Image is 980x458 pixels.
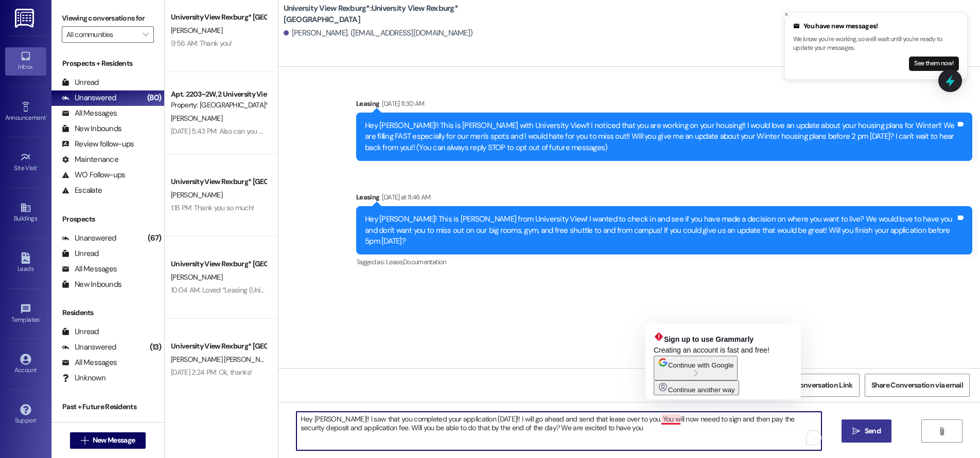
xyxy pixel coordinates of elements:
div: Leasing [356,192,972,206]
div: Unanswered [62,93,116,103]
div: All Messages [62,357,117,368]
span: Lease , [386,258,403,266]
div: Residents [51,307,164,318]
div: Escalate [62,185,102,196]
div: Prospects [51,214,164,225]
a: Support [5,401,46,429]
div: Hey [PERSON_NAME]! This is [PERSON_NAME] from University View! I wanted to check in and see if yo... [365,214,956,247]
div: Prospects + Residents [51,58,164,69]
label: Viewing conversations for [62,10,154,26]
span: • [40,315,41,322]
span: • [46,113,47,120]
button: Get Conversation Link [775,374,859,397]
img: ResiDesk Logo [15,9,36,28]
div: New Inbounds [62,123,121,134]
button: New Message [70,432,146,449]
input: All communities [66,26,137,43]
div: Tagged as: [356,254,972,269]
div: University View Rexburg* [GEOGRAPHIC_DATA] [171,176,266,187]
a: Templates • [5,300,46,328]
div: Review follow-ups [62,139,134,150]
div: University View Rexburg* [GEOGRAPHIC_DATA] [171,259,266,269]
div: Unread [62,248,99,259]
div: Unread [62,77,99,88]
div: All Messages [62,264,117,274]
div: WO Follow-ups [62,170,125,180]
span: [PERSON_NAME] [171,26,222,35]
button: See them now! [909,57,959,71]
div: New Inbounds [62,279,121,290]
span: [PERSON_NAME] [PERSON_NAME] [171,355,275,364]
span: Documentation [403,258,446,266]
i:  [143,30,148,39]
div: Unknown [62,373,106,383]
div: [DATE] at 11:46 AM [379,192,430,203]
div: Leasing [356,98,972,113]
i:  [852,427,860,435]
p: We know you're working, so we'll wait until you're ready to update your messages. [793,35,959,53]
div: (67) [145,230,164,246]
span: • [37,163,39,170]
div: All Messages [62,108,117,119]
div: [DATE] 5:43 PM: Also can you send me messages to my cell phone number at [PHONE_NUMBER] this is m... [171,126,624,136]
div: [PERSON_NAME]. ([EMAIL_ADDRESS][DOMAIN_NAME]) [284,28,473,39]
a: Account [5,351,46,378]
span: [PERSON_NAME] [171,272,222,282]
span: Share Conversation via email [871,380,963,391]
div: Hey [PERSON_NAME]!! This is [PERSON_NAME] with University View!! I noticed that you are working o... [365,120,956,153]
div: Unanswered [62,342,116,353]
i:  [938,427,946,435]
div: University View Rexburg* [GEOGRAPHIC_DATA] [171,341,266,352]
div: Unanswered [62,233,116,244]
div: Apt. 2203~2W, 2 University View Rexburg Guarantors [171,89,266,100]
i:  [81,436,89,445]
b: University View Rexburg*: University View Rexburg* [GEOGRAPHIC_DATA] [284,3,489,25]
a: Inbox [5,47,46,75]
button: Share Conversation via email [865,374,970,397]
span: [PERSON_NAME] [171,190,222,199]
a: Buildings [5,199,46,227]
div: University View Rexburg* [GEOGRAPHIC_DATA] [171,12,266,23]
span: Get Conversation Link [781,380,852,391]
button: Close toast [781,9,792,20]
button: Send [842,419,891,443]
textarea: To enrich screen reader interactions, please activate Accessibility in Grammarly extension settings [296,412,821,450]
div: Maintenance [62,154,118,165]
span: Send [865,426,881,436]
div: You have new messages! [793,21,959,31]
div: [DATE] 11:30 AM [379,98,424,109]
div: 10:04 AM: Loved “Leasing (University View Rexburg*): We won't be booting until the 22nd so you ar... [171,285,617,295]
a: Leads [5,249,46,277]
div: Property: [GEOGRAPHIC_DATA]* [171,100,266,111]
div: 1:18 PM: Thank you so much! [171,203,254,212]
div: 9:56 AM: Thank you! [171,39,232,48]
div: [DATE] 2:24 PM: Ok, thanks! [171,368,252,377]
div: Unread [62,326,99,337]
span: [PERSON_NAME] [171,114,222,123]
div: (80) [145,90,164,106]
span: New Message [93,435,135,446]
div: Past + Future Residents [51,401,164,412]
div: (13) [147,339,164,355]
a: Site Visit • [5,149,46,176]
